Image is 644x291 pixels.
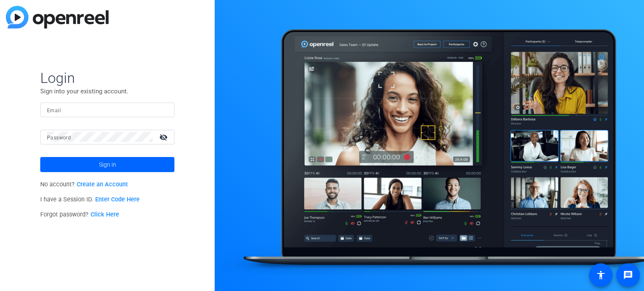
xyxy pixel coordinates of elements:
span: Login [40,69,174,87]
span: Forgot password? [40,211,119,218]
mat-icon: visibility_off [154,131,174,143]
a: Enter Code Here [95,196,140,203]
p: Sign into your existing account. [40,87,174,96]
button: Sign in [40,157,174,172]
mat-label: Password [47,135,71,141]
span: Sign in [99,154,116,175]
mat-icon: accessibility [596,270,606,280]
a: Click Here [91,211,119,218]
img: blue-gradient.svg [6,6,109,28]
mat-icon: message [623,270,633,280]
mat-label: Email [47,108,61,113]
a: Create an Account [77,181,128,188]
span: I have a Session ID. [40,196,140,203]
span: No account? [40,181,128,188]
input: Enter Email Address [47,105,168,115]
